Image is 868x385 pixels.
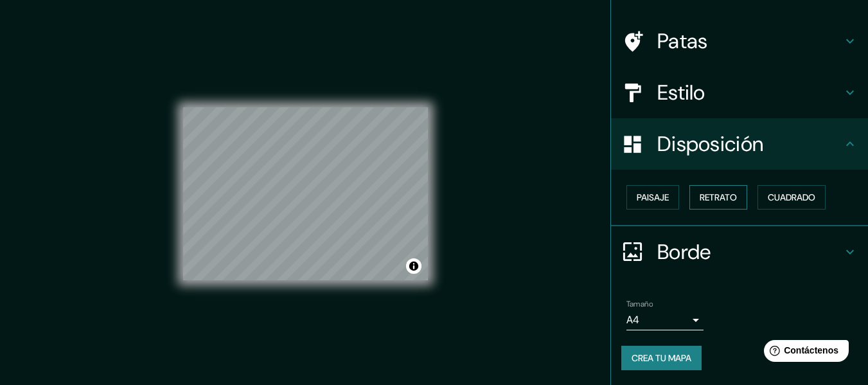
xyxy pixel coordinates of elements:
[632,352,691,364] font: Crea tu mapa
[406,258,421,274] button: Activar o desactivar atribución
[657,238,711,265] font: Borde
[611,118,868,170] div: Disposición
[657,28,708,55] font: Patas
[626,313,639,327] font: A4
[657,79,705,106] font: Estilo
[657,130,763,157] font: Disposición
[626,310,704,330] div: A4
[611,226,868,278] div: Borde
[637,192,669,203] font: Paisaje
[621,346,702,370] button: Crea tu mapa
[689,185,747,210] button: Retrato
[183,107,428,280] canvas: Mapa
[700,192,737,203] font: Retrato
[626,299,653,309] font: Tamaño
[626,185,679,210] button: Paisaje
[611,15,868,67] div: Patas
[768,192,815,203] font: Cuadrado
[611,67,868,118] div: Estilo
[754,335,854,371] iframe: Lanzador de widgets de ayuda
[757,185,826,210] button: Cuadrado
